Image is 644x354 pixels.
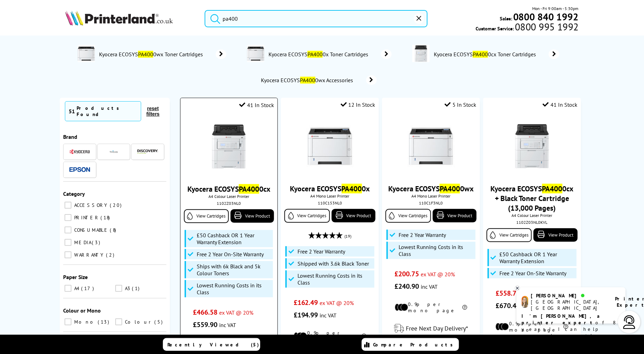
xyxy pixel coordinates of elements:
[284,209,330,223] a: View Cartridges
[115,285,122,292] input: A3 1
[110,227,118,233] span: 8
[132,285,141,291] span: 1
[219,322,236,328] span: inc VAT
[373,342,457,348] span: Compare Products
[294,330,367,342] li: 0.9p per mono page
[387,200,475,205] div: 110C1F3NL0
[109,147,118,156] img: Navigator
[531,299,607,311] div: [GEOGRAPHIC_DATA], [GEOGRAPHIC_DATA]
[345,230,352,243] span: (19)
[197,232,271,246] span: £50 Cashback OR 1 Year Warranty Extension
[491,184,574,213] a: Kyocera ECOSYSPA4000cx + Black Toner Cartridge (13,000 Pages)
[297,272,373,286] span: Lowest Running Costs in its Class
[69,149,90,154] img: Kyocera
[239,184,259,194] mark: PA400
[445,101,477,108] div: 5 In Stock
[98,319,111,325] span: 13
[542,184,563,193] mark: PA400
[98,51,205,58] span: Kyocera ECOSYS 0wx Toner Cartridges
[534,228,577,242] a: View Product
[386,193,476,199] span: A4 Mono Laser Printer
[332,209,375,222] a: View Product
[290,184,370,193] a: Kyocera ECOSYSPA4000x
[286,200,373,205] div: 110C153NL0
[65,214,71,221] input: PRINTER 18
[239,102,274,108] div: 41 In Stock
[98,45,226,64] a: Kyocera ECOSYSPA4000wx Toner Cartridges
[412,45,430,62] img: 1102Z03NL0-deptimage.jpg
[72,319,97,325] span: Mono
[123,285,131,291] span: A3
[141,105,165,117] button: reset filters
[205,10,428,27] input: Searc
[304,120,356,172] img: kyocera-pa4000x-front-small.jpg
[522,313,602,326] b: I'm [PERSON_NAME], a printer expert
[399,231,446,238] span: Free 2 Year Warranty
[513,10,579,23] b: 0800 840 1992
[187,184,270,194] a: Kyocera ECOSYSPA4000cx
[399,243,474,257] span: Lowest Running Costs in its Class
[395,269,419,278] span: £200.75
[72,214,100,221] span: PRINTER
[63,190,85,197] span: Category
[65,202,71,209] input: ACCESSORY 20
[297,260,369,267] span: Shipped with 3.6k Black Toner
[63,133,77,140] span: Brand
[342,184,362,193] mark: PA400
[197,251,264,258] span: Free 2 Year On-Site Warranty
[115,318,122,325] input: Colour 5
[72,285,80,291] span: A4
[197,263,271,277] span: Ships with 6k Black and 5k Colour Toners
[433,209,477,222] a: View Product
[506,120,558,172] img: Kyocera-ECOSYS-PA4000cx-Front-Small.jpg
[308,51,323,58] mark: PA400
[137,150,158,154] img: Discovery
[219,309,253,316] span: ex VAT @ 20%
[433,51,538,58] span: Kyocera ECOSYS 0cx Toner Cartridges
[123,319,154,325] span: Colour
[386,209,431,223] a: View Cartridges
[496,289,520,298] span: £558.71
[65,10,173,26] img: Printerland Logo
[163,338,260,351] a: Recently Viewed (5)
[297,248,345,255] span: Free 2 Year Warranty
[65,239,71,246] input: MEDIA 3
[320,312,337,319] span: inc VAT
[65,251,71,258] input: WARRANTY 2
[440,184,460,193] mark: PA400
[69,167,90,172] img: Epson
[388,184,474,193] a: Kyocera ECOSYSPA4000wx
[247,45,264,62] img: 110c153nl0-deptimage.jpg
[110,202,123,208] span: 20
[473,51,488,58] mark: PA400
[106,252,116,258] span: 2
[294,298,318,307] span: £162.49
[476,23,579,32] span: Customer Service:
[261,75,377,85] a: Kyocera ECOSYSPA4000wx Accessories
[72,202,109,208] span: ACCESSORY
[421,271,455,278] span: ex VAT @ 20%
[184,209,229,223] a: View Cartridges
[77,105,137,117] div: Products Found
[92,239,102,246] span: 3
[405,120,457,172] img: kyocera-pa4000wx-front-small.jpg
[193,320,217,329] span: £559.90
[65,318,71,325] input: Mono 13
[421,283,438,290] span: inc VAT
[261,77,356,84] span: Kyocera ECOSYS 0wx Accessories
[63,307,101,314] span: Colour or Mono
[78,45,95,62] img: 110c153nl0-deptimage.jpg
[487,213,577,218] span: A4 Colour Laser Printer
[268,51,371,58] span: Kyocera ECOSYS 0x Toner Cartridges
[231,209,274,223] a: View Product
[300,77,315,84] mark: PA400
[186,201,272,206] div: 1102Z03NL0
[514,23,579,30] span: 0800 995 1992
[72,227,109,233] span: CONSUMABLE
[496,301,520,310] span: £670.45
[63,274,88,280] span: Paper Size
[320,299,354,306] span: ex VAT @ 20%
[543,101,578,108] div: 41 In Stock
[362,338,459,351] a: Compare Products
[533,5,579,12] span: Mon - Fri 9:00am - 5:30pm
